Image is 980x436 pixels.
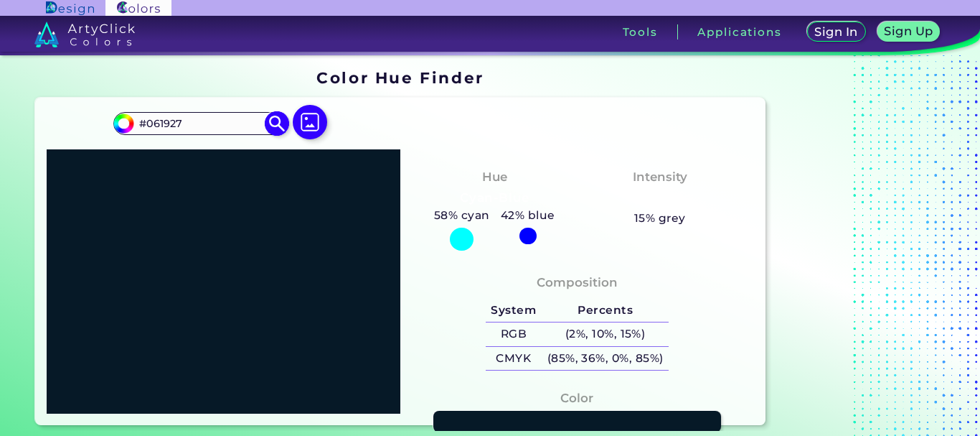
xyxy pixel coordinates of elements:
img: logo_artyclick_colors_white.svg [34,22,136,47]
a: Sign Up [880,23,937,41]
h1: Color Hue Finder [316,67,484,88]
h5: Percents [542,298,669,322]
h5: 42% blue [495,206,560,225]
h5: 58% cyan [428,206,495,225]
h4: Composition [537,272,618,293]
h5: 15% grey [634,209,686,228]
a: Sign In [810,23,863,41]
h4: Color [560,388,593,409]
h3: Applications [697,27,781,37]
img: icon search [265,111,290,136]
h5: Sign Up [887,26,931,37]
h5: RGB [486,323,542,346]
h3: Moderate [622,190,698,207]
h3: Tools [623,27,658,37]
h5: Sign In [816,27,855,37]
h5: System [486,298,542,322]
h5: CMYK [486,347,542,371]
img: ArtyClick Design logo [46,1,94,15]
h5: (85%, 36%, 0%, 85%) [542,347,669,371]
img: icon picture [293,105,327,139]
h4: Hue [482,167,507,187]
h3: Cyan-Blue [454,190,535,207]
h4: Intensity [633,167,687,187]
input: type color.. [134,113,268,133]
h5: (2%, 10%, 15%) [542,323,669,346]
